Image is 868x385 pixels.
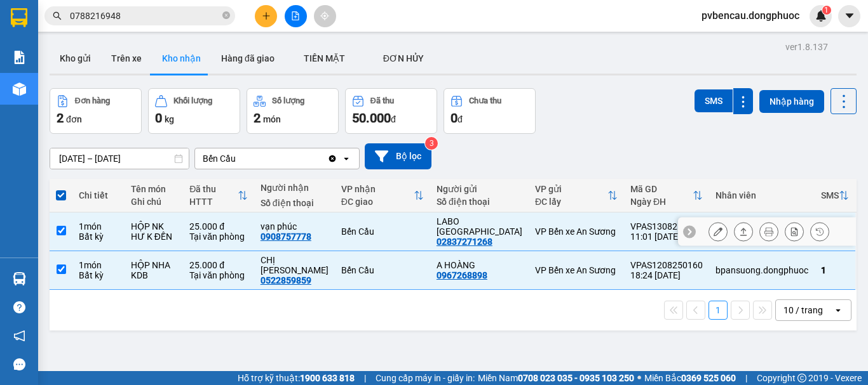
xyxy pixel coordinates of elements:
span: TIỀN MẶT [304,53,345,63]
div: KDB [131,270,177,280]
span: Bến xe [GEOGRAPHIC_DATA] [100,20,171,36]
div: Bất kỳ [79,270,118,280]
span: Cung cấp máy in - giấy in: [376,371,475,385]
span: file-add [291,11,300,20]
div: Tên món [131,184,177,194]
strong: 0369 525 060 [681,373,736,383]
div: VP Bến xe An Sương [535,226,618,237]
button: file-add [285,5,307,27]
strong: 1900 633 818 [300,373,355,383]
div: 1 món [79,260,118,270]
div: 25.000 đ [189,260,248,270]
th: Toggle SortBy [624,179,709,212]
div: Bến Cầu [203,152,236,165]
div: Khối lượng [173,96,212,105]
div: Đã thu [189,184,238,194]
button: Chưa thu0đ [444,88,536,134]
span: copyright [797,374,806,382]
div: ĐC giao [341,197,414,207]
span: ĐƠN HỦY [383,53,424,63]
input: Select a date range. [50,148,189,169]
div: HTTT [189,197,238,207]
div: 1 món [79,221,118,232]
div: VP Bến xe An Sương [535,265,618,275]
strong: ĐỒNG PHƯỚC [100,7,174,18]
span: plus [262,11,271,20]
button: Đơn hàng2đơn [50,88,142,134]
span: 0 [155,110,162,126]
div: Mã GD [630,184,693,194]
div: Giao hàng [734,222,753,241]
img: logo-vxr [11,8,27,27]
th: Toggle SortBy [183,179,254,212]
span: notification [13,330,25,342]
div: ĐC lấy [535,197,607,207]
div: Bến Cầu [341,226,424,237]
div: Đơn hàng [75,96,110,105]
span: Miền Nam [478,371,634,385]
button: plus [255,5,277,27]
img: warehouse-icon [13,82,26,96]
div: Nhân viên [715,190,808,200]
span: đơn [66,114,82,124]
span: close-circle [222,11,230,19]
div: Bất kỳ [79,232,118,242]
span: | [364,371,366,385]
div: 1 [821,265,849,275]
sup: 1 [822,6,831,15]
button: Khối lượng0kg [148,88,240,134]
span: [PERSON_NAME]: [4,82,134,89]
span: caret-down [844,10,855,22]
button: 1 [709,301,728,320]
div: LABO VIỆT QUỐC [437,216,522,237]
img: logo [4,8,61,63]
input: Tìm tên, số ĐT hoặc mã đơn [70,9,220,23]
button: Kho nhận [152,43,211,74]
div: 0908757778 [261,232,311,242]
th: Toggle SortBy [335,179,430,212]
span: 50.000 [352,110,391,126]
span: ⚪️ [637,375,641,381]
div: bpansuong.dongphuoc [715,265,808,275]
span: đ [458,114,463,124]
span: pvbencau.dongphuoc [691,8,810,23]
div: Chưa thu [469,96,501,105]
button: Số lượng2món [247,88,339,134]
span: 1 [824,6,829,15]
span: Hotline: 19001152 [100,56,156,64]
th: Toggle SortBy [815,179,855,212]
span: 2 [254,110,261,126]
input: Selected Bến Cầu. [237,152,238,165]
button: Hàng đã giao [211,43,285,74]
span: message [13,358,25,370]
span: search [53,11,62,20]
div: vạn phúc [261,221,329,232]
div: Ghi chú [131,197,177,207]
div: Người nhận [261,183,329,193]
button: Đã thu50.000đ [345,88,437,134]
span: VPBC1308250011 [64,81,134,90]
span: món [263,114,281,124]
div: Số điện thoại [437,197,522,207]
div: 18:24 [DATE] [630,270,703,280]
button: Kho gửi [50,43,101,74]
span: close-circle [222,10,230,22]
th: Toggle SortBy [529,179,624,212]
button: Nhập hàng [759,90,824,113]
span: 01 Võ Văn Truyện, KP.1, Phường 2 [100,38,175,54]
div: VP gửi [535,184,607,194]
button: caret-down [838,5,860,27]
svg: open [341,153,351,164]
div: ver 1.8.137 [785,40,828,54]
sup: 3 [425,137,438,150]
div: Ngày ĐH [630,197,693,207]
div: Đã thu [370,96,394,105]
span: ----------------------------------------- [34,69,156,79]
div: 0967268898 [437,270,487,280]
span: Hỗ trợ kỹ thuật: [238,371,355,385]
div: 0522859859 [261,275,311,285]
div: 10 / trang [783,304,823,316]
button: aim [314,5,336,27]
span: đ [391,114,396,124]
img: icon-new-feature [815,10,827,22]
